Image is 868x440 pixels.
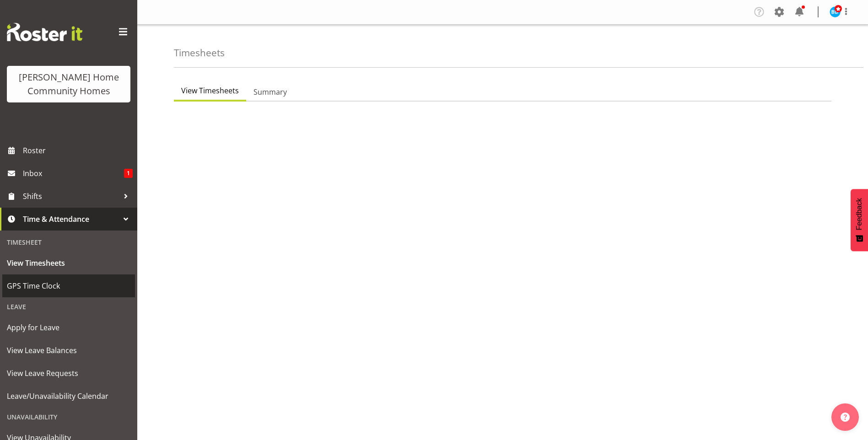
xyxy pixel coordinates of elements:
span: Apply for Leave [7,321,130,334]
a: View Leave Requests [2,362,135,385]
span: View Timesheets [181,85,239,96]
span: GPS Time Clock [7,279,130,293]
a: GPS Time Clock [2,274,135,297]
span: Inbox [23,166,124,180]
div: Timesheet [2,233,135,252]
div: Unavailability [2,408,135,426]
img: help-xxl-2.png [841,413,850,422]
span: Summary [253,86,287,97]
span: Time & Attendance [23,212,119,226]
a: Leave/Unavailability Calendar [2,385,135,408]
div: Leave [2,297,135,316]
a: View Timesheets [2,252,135,274]
span: View Timesheets [7,256,130,270]
button: Feedback - Show survey [851,189,868,251]
span: View Leave Requests [7,366,130,380]
span: Shifts [23,189,119,203]
a: View Leave Balances [2,339,135,362]
img: Rosterit website logo [7,23,82,41]
div: [PERSON_NAME] Home Community Homes [16,70,121,98]
img: barbara-dunlop8515.jpg [830,6,841,17]
span: 1 [124,169,133,178]
span: Roster [23,144,133,157]
span: Leave/Unavailability Calendar [7,389,130,403]
span: Feedback [855,198,863,230]
span: View Leave Balances [7,343,130,357]
a: Apply for Leave [2,316,135,339]
h4: Timesheets [174,48,225,58]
